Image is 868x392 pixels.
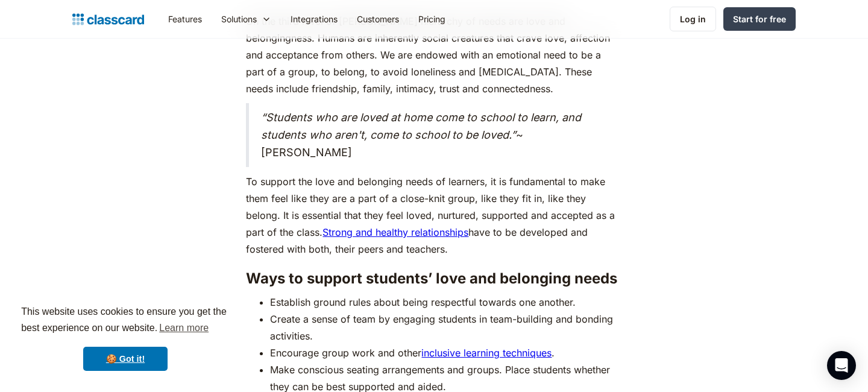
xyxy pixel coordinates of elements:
span: This website uses cookies to ensure you get the best experience on our website. [21,305,230,337]
a: dismiss cookie message [83,347,168,371]
blockquote: ~ [PERSON_NAME] [246,103,621,167]
p: To support the love and belonging needs of learners, it is fundamental to make them feel like the... [246,173,621,258]
div: Start for free [733,13,786,25]
li: Establish ground rules about being respectful towards one another. [270,294,621,311]
h3: Ways to support students’ love and belonging needs [246,270,621,288]
div: Log in [680,13,706,25]
a: inclusive learning techniques [421,347,552,359]
a: Pricing [409,5,455,33]
div: Solutions [221,13,257,25]
li: Encourage group work and other . [270,344,621,361]
em: “Students who are loved at home come to school to learn, and students who aren't, come to school ... [261,111,581,141]
a: Features [159,5,212,33]
div: Open Intercom Messenger [827,351,856,380]
a: Integrations [281,5,347,33]
a: Strong and healthy relationships [322,226,468,238]
a: Log in [670,7,716,31]
a: home [72,11,144,28]
p: On the third level of [PERSON_NAME] hierarchy of needs are love and belongingness. Humans are inh... [246,13,621,97]
div: Solutions [212,5,281,33]
div: cookieconsent [10,293,241,382]
a: learn more about cookies [157,319,210,337]
a: Start for free [723,7,796,31]
a: Customers [347,5,409,33]
li: Create a sense of team by engaging students in team-building and bonding activities. [270,311,621,344]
